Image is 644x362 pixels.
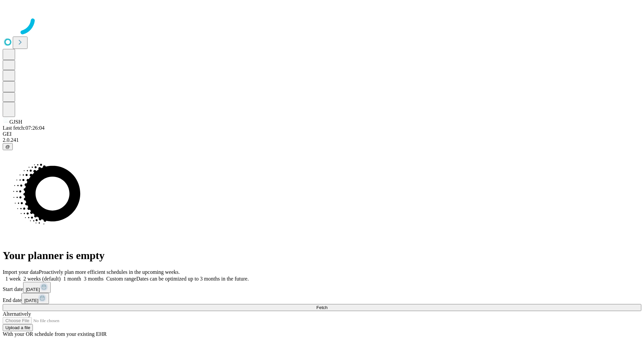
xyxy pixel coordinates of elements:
[3,269,39,275] span: Import your data
[316,305,327,310] span: Fetch
[5,144,10,149] span: @
[84,276,104,282] span: 3 months
[3,249,641,262] h1: Your planner is empty
[63,276,81,282] span: 1 month
[26,287,40,292] span: [DATE]
[23,282,51,293] button: [DATE]
[3,311,31,317] span: Alternatively
[3,282,641,293] div: Start date
[23,276,61,282] span: 2 weeks (default)
[3,143,13,150] button: @
[3,125,45,131] span: Last fetch: 07:26:04
[3,324,33,331] button: Upload a file
[3,304,641,311] button: Fetch
[3,137,641,143] div: 2.0.241
[3,131,641,137] div: GEI
[3,331,107,337] span: With your OR schedule from your existing EHR
[5,276,21,282] span: 1 week
[21,293,49,304] button: [DATE]
[136,276,249,282] span: Dates can be optimized up to 3 months in the future.
[39,269,180,275] span: Proactively plan more efficient schedules in the upcoming weeks.
[106,276,136,282] span: Custom range
[3,293,641,304] div: End date
[24,298,38,303] span: [DATE]
[9,119,22,125] span: GJSH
